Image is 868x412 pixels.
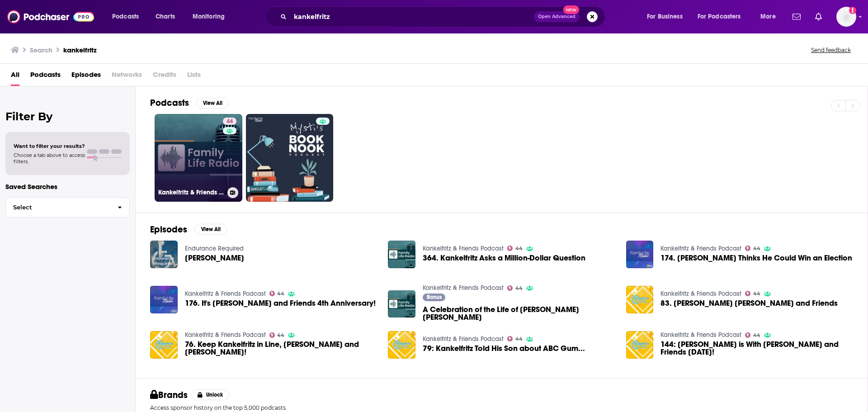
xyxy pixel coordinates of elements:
img: 144: Jeff Henderson is With Kankelfritz and Friends Today! [626,331,654,359]
span: 76. Keep Kankelfritz in Line, [PERSON_NAME] and [PERSON_NAME]! [185,341,377,356]
h3: kankelfritz [63,46,97,54]
a: PodcastsView All [150,97,229,109]
span: 174. [PERSON_NAME] Thinks He Could Win an Election [660,254,852,262]
a: 44Kankelfritz & Friends Podcast [155,114,242,202]
a: Episodes [71,67,101,86]
span: A Celebration of the Life of [PERSON_NAME] [PERSON_NAME] [423,306,615,321]
div: Search podcasts, credits, & more... [274,6,614,27]
button: Unlock [191,389,230,400]
input: Search podcasts, credits, & more... [290,9,534,24]
a: A Celebration of the Life of Abby Grace Kankelfritz [423,306,615,321]
a: Kankelfritz & Friends Podcast [185,290,266,298]
span: Choose a tab above to access filters. [14,152,85,165]
h2: Filter By [5,110,130,123]
span: 44 [226,117,233,126]
span: Credits [153,67,176,86]
img: Podchaser - Follow, Share and Rate Podcasts [7,8,94,25]
a: Show notifications dropdown [811,9,826,24]
span: 44 [515,337,523,341]
span: Charts [156,10,175,23]
span: Monitoring [193,10,225,23]
a: 144: Jeff Henderson is With Kankelfritz and Friends Today! [660,341,853,356]
span: Bonus [427,294,442,300]
a: Kankelfritz & Friends Podcast [423,245,504,252]
svg: Add a profile image [849,7,856,14]
a: 44 [745,332,760,338]
img: User Profile [836,7,856,27]
span: 83. [PERSON_NAME] [PERSON_NAME] and Friends [660,299,838,307]
button: open menu [106,9,151,24]
a: All [11,67,19,86]
a: Kankelfritz & Friends Podcast [423,335,504,343]
span: Lists [187,67,201,86]
button: View All [196,98,229,109]
a: Charts [150,9,180,24]
span: Select [6,204,110,210]
h2: Episodes [150,224,187,235]
h3: Kankelfritz & Friends Podcast [158,189,224,196]
button: open menu [186,9,236,24]
span: Open Advanced [538,14,576,19]
img: Mike Kankelfritz [150,241,178,268]
button: Select [5,197,130,218]
button: open menu [754,9,787,24]
a: 79: Kankelfritz Told His Son about ABC Gum... [423,345,585,352]
span: Podcasts [30,67,61,86]
a: 44 [745,291,760,296]
p: Saved Searches [5,182,130,191]
img: A Celebration of the Life of Abby Grace Kankelfritz [388,290,415,318]
a: 174. Kankelfritz Thinks He Could Win an Election [660,254,852,262]
span: For Podcasters [698,10,741,23]
a: Mike Kankelfritz [185,254,244,262]
a: 76. Keep Kankelfritz in Line, Sally and Mysti! [185,341,377,356]
img: 364. Kankelfritz Asks a Million-Dollar Question [388,241,415,268]
span: 44 [753,292,760,296]
span: Want to filter your results? [14,143,85,149]
a: 44 [507,285,523,291]
a: 83. Luke Smallbone Joins Kankelfritz and Friends [660,299,838,307]
span: Networks [112,67,142,86]
img: 79: Kankelfritz Told His Son about ABC Gum... [388,331,415,359]
a: 44 [507,246,523,251]
span: Podcasts [112,10,139,23]
button: open menu [692,9,754,24]
a: Kankelfritz & Friends Podcast [660,290,741,298]
a: EpisodesView All [150,224,227,235]
h2: Brands [150,389,188,401]
img: 176. It's Kankelfritz and Friends 4th Anniversary! [150,286,178,313]
button: Show profile menu [836,7,856,27]
a: Kankelfritz & Friends Podcast [185,331,266,339]
a: 44 [269,291,285,296]
span: More [760,10,776,23]
img: 76. Keep Kankelfritz in Line, Sally and Mysti! [150,331,178,359]
a: Show notifications dropdown [789,9,804,24]
p: Access sponsor history on the top 5,000 podcasts. [150,404,853,411]
a: 44 [223,118,236,125]
h3: Search [30,46,52,54]
span: 44 [515,286,523,290]
button: Send feedback [808,46,854,54]
button: View All [194,224,227,235]
button: Open AdvancedNew [534,11,580,22]
a: 44 [745,246,760,251]
span: For Business [647,10,683,23]
span: 44 [753,333,760,337]
span: Logged in as agoldsmithwissman [836,7,856,27]
a: 364. Kankelfritz Asks a Million-Dollar Question [423,254,585,262]
a: 44 [507,336,523,341]
span: 44 [515,246,523,251]
a: Kankelfritz & Friends Podcast [660,331,741,339]
img: 174. Kankelfritz Thinks He Could Win an Election [626,241,654,268]
span: 176. It's [PERSON_NAME] and Friends 4th Anniversary! [185,299,376,307]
